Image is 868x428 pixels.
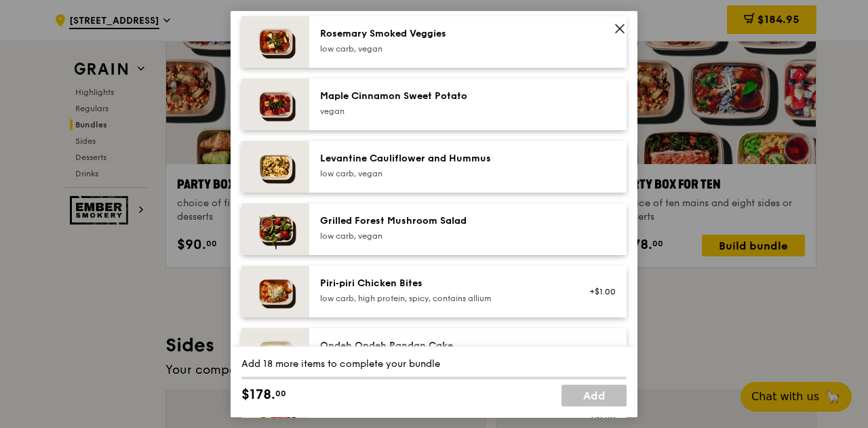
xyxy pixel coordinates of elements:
[241,16,309,68] img: daily_normal_Thyme-Rosemary-Zucchini-HORZ.jpg
[320,43,564,54] div: low carb, vegan
[320,214,564,228] div: Grilled Forest Mushroom Salad
[320,339,564,353] div: Ondeh Ondeh Pandan Cake
[580,286,616,297] div: +$1.00
[320,277,564,290] div: Piri‑piri Chicken Bites
[241,266,309,317] img: daily_normal_Piri-Piri-Chicken-Bites-HORZ.jpg
[241,141,309,193] img: daily_normal_Levantine_Cauliflower_and_Hummus__Horizontal_.jpg
[320,90,564,103] div: Maple Cinnamon Sweet Potato
[241,357,627,371] div: Add 18 more items to complete your bundle
[320,168,564,179] div: low carb, vegan
[561,385,627,406] a: Add
[241,79,309,130] img: daily_normal_Maple_Cinnamon_Sweet_Potato__Horizontal_.jpg
[241,385,275,405] span: $178.
[320,106,564,117] div: vegan
[320,27,564,41] div: Rosemary Smoked Veggies
[320,231,564,241] div: low carb, vegan
[320,152,564,166] div: Levantine Cauliflower and Hummus
[275,388,286,399] span: 00
[320,293,564,304] div: low carb, high protein, spicy, contains allium
[241,328,309,380] img: daily_normal_Ondeh_Ondeh_Pandan_Cake-HORZ.jpg
[241,203,309,255] img: daily_normal_Grilled-Forest-Mushroom-Salad-HORZ.jpg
